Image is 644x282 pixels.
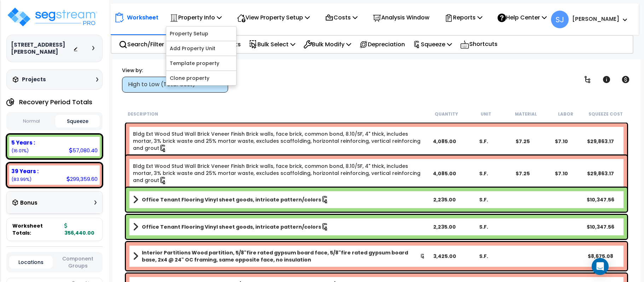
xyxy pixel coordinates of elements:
small: Quantity [435,111,458,117]
div: S.F. [464,196,503,203]
b: Office Tenant Flooring Vinyl sheet goods, intricate pattern/colors [142,196,321,203]
b: 39 Years : [11,168,39,175]
div: 2,235.00 [425,223,464,230]
div: 4,085.00 [425,170,464,177]
h3: Bonus [20,200,37,206]
img: logo_pro_r.png [6,6,98,28]
small: 16.014027606329257% [11,148,29,154]
p: View Property Setup [237,13,310,22]
div: S.F. [464,253,503,260]
div: $29,863.17 [581,170,620,177]
p: Squeeze [413,40,452,49]
div: 299,359.60 [66,175,98,183]
button: Locations [9,256,53,269]
b: [PERSON_NAME] [572,15,619,23]
div: $7.10 [542,138,581,145]
div: 2,235.00 [425,196,464,203]
div: 3,425.00 [425,253,464,260]
p: Analysis Window [373,13,429,22]
a: Individual Item [133,130,425,152]
h3: Projects [22,76,46,83]
div: $29,863.17 [581,138,620,145]
b: 5 Years : [11,139,35,146]
p: Help Center [498,13,547,22]
b: 356,440.00 [64,222,94,236]
p: Search/Filter [119,40,164,49]
div: S.F. [464,170,503,177]
small: Unit [481,111,491,117]
button: Normal [9,115,53,128]
p: Depreciation [359,40,405,49]
p: Bulk Modify [303,40,351,49]
a: Assembly Title [133,195,425,205]
p: Reports [445,13,482,22]
a: Clone property [166,71,236,85]
div: Open Intercom Messenger [592,258,609,275]
p: Shortcuts [460,39,498,49]
div: $10,347.56 [581,196,620,203]
a: Individual Item [133,163,425,184]
div: S.F. [464,138,503,145]
div: $7.10 [542,170,581,177]
b: Office Tenant Flooring Vinyl sheet goods, intricate pattern/colors [142,223,321,230]
div: High to Low (Total Cost) [128,81,215,89]
p: Bulk Select [249,40,295,49]
p: Costs [325,13,358,22]
a: Property Setup [166,27,236,41]
p: Worksheet [127,13,158,22]
a: Template property [166,56,236,70]
button: Squeeze [55,115,99,128]
b: Interior Partitions Wood partition, 5/8"fire rated gypsum board face, 5/8"fire rated gypsum board... [142,249,420,263]
span: Worksheet Totals: [12,222,62,236]
div: S.F. [464,223,503,230]
small: Squeeze Cost [588,111,623,117]
small: Labor [558,111,573,117]
small: 83.98597239367075% [11,176,31,182]
small: Material [515,111,537,117]
a: Assembly Title [133,222,425,232]
div: Shortcuts [456,36,501,53]
p: Property Info [170,13,222,22]
h4: Recovery Period Totals [19,99,92,106]
div: $7.25 [503,170,542,177]
div: 57,080.40 [69,147,98,154]
a: Add Property Unit [166,41,236,55]
h3: [STREET_ADDRESS][PERSON_NAME] [11,41,73,55]
div: $8,675.08 [581,253,620,260]
div: Depreciation [355,36,409,53]
div: $7.25 [503,138,542,145]
small: Description [128,111,158,117]
div: $10,347.56 [581,223,620,230]
a: Assembly Title [133,249,425,263]
div: View by: [122,67,228,74]
span: SJ [551,11,569,28]
button: Component Groups [56,255,100,270]
div: 4,085.00 [425,138,464,145]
